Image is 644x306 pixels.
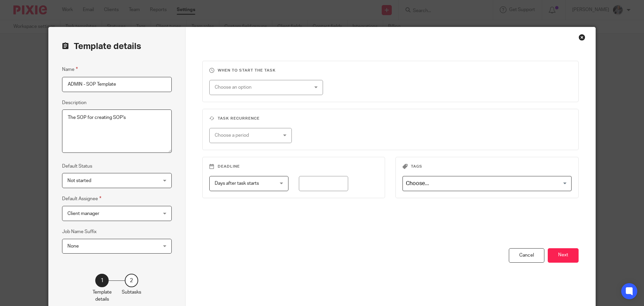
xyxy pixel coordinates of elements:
[209,116,572,121] h3: Task recurrence
[125,274,138,287] div: 2
[209,164,378,169] h3: Deadline
[67,178,91,183] span: Not started
[62,195,101,203] label: Default Assignee
[62,163,92,170] label: Default Status
[95,274,109,287] div: 1
[509,248,544,263] div: Cancel
[62,110,172,153] textarea: The SOP for creating SOP's
[402,176,572,191] div: Search for option
[62,99,87,106] label: Description
[122,289,141,296] p: Subtasks
[404,178,568,189] input: Search for option
[62,228,97,235] label: Job Name Suffix
[215,181,259,186] span: Days after task starts
[62,41,141,52] h2: Template details
[215,80,301,94] div: Choose an option
[62,65,78,73] label: Name
[548,248,579,263] button: Next
[67,244,79,249] span: None
[402,164,572,169] h3: Tags
[93,289,112,303] p: Template details
[67,211,99,216] span: Client manager
[209,68,572,73] h3: When to start the task
[215,128,276,142] div: Choose a period
[579,34,585,41] div: Close this dialog window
